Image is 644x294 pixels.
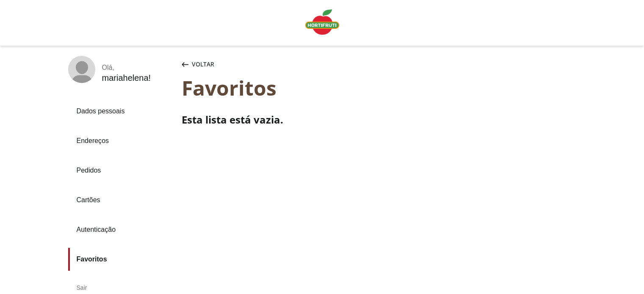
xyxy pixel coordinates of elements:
[68,189,175,212] a: Cartões
[305,9,339,35] img: Logo
[68,248,175,271] a: Favoritos
[68,100,175,123] a: Dados pessoais
[68,218,175,241] a: Autenticação
[102,73,151,83] div: mariahelena !
[68,129,175,152] a: Endereços
[192,60,214,69] span: Voltar
[102,64,151,71] div: Olá ,
[182,76,576,99] div: Favoritos
[180,56,216,73] button: Voltar
[182,113,283,126] h4: Esta lista está vazia.
[302,6,343,40] a: Logo
[68,159,175,182] a: Pedidos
